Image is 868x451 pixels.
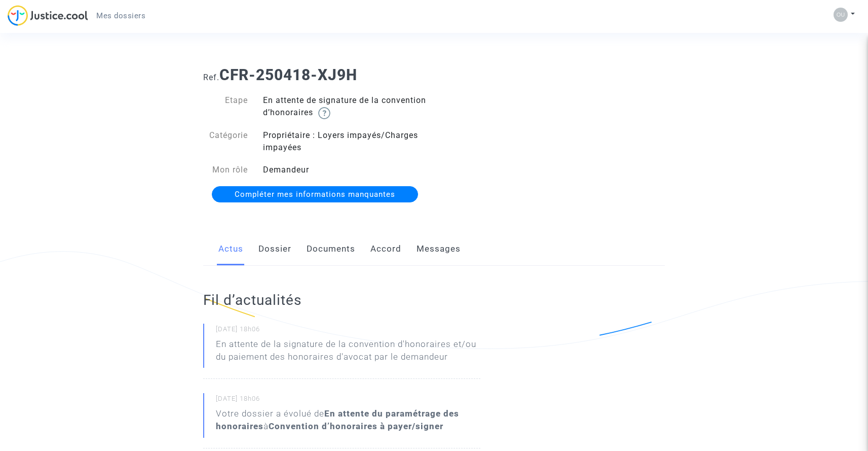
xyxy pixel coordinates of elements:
img: jc-logo.svg [8,5,88,26]
a: Documents [307,232,355,266]
div: Votre dossier a évolué de à [216,407,480,433]
small: [DATE] 18h06 [216,394,480,407]
a: Actus [218,232,243,266]
a: Dossier [258,232,291,266]
p: En attente de la signature de la convention d'honoraires et/ou du paiement des honoraires d'avoca... [216,338,480,368]
b: Convention d’honoraires à payer/signer [269,421,443,431]
h2: Fil d’actualités [203,291,480,309]
a: Messages [417,232,461,266]
a: Accord [370,232,401,266]
span: Ref. [203,73,219,82]
a: Mes dossiers [88,8,154,23]
img: 0ed8559cce9a9e726006853d651ebc6b [834,8,848,22]
div: Propriétaire : Loyers impayés/Charges impayées [255,129,434,154]
div: Catégorie [196,129,255,154]
div: Demandeur [255,164,434,176]
span: Compléter mes informations manquantes [235,190,395,199]
div: Etape [196,94,255,119]
div: Mon rôle [196,164,255,176]
div: En attente de signature de la convention d’honoraires [255,94,434,119]
img: help.svg [318,107,330,119]
b: CFR-250418-XJ9H [219,66,357,84]
small: [DATE] 18h06 [216,325,480,338]
span: Mes dossiers [96,11,145,20]
b: En attente du paramétrage des honoraires [216,408,459,431]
